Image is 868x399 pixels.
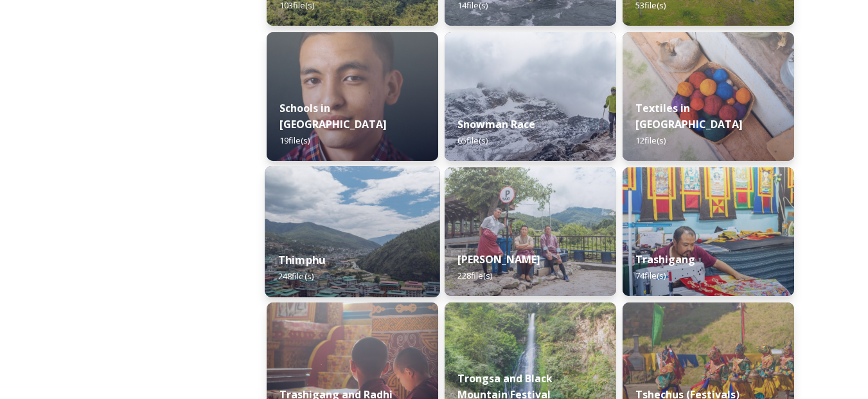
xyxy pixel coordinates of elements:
[635,252,695,266] strong: Trashigang
[445,167,616,296] img: Trashi%2520Yangtse%2520090723%2520by%2520Amp%2520Sripimanwat-187.jpg
[457,252,540,266] strong: [PERSON_NAME]
[635,135,666,146] span: 12 file(s)
[278,253,325,267] strong: Thimphu
[278,270,314,282] span: 248 file(s)
[279,135,310,146] span: 19 file(s)
[635,270,666,281] span: 74 file(s)
[457,270,492,281] span: 228 file(s)
[457,117,535,131] strong: Snowman Race
[445,32,616,161] img: Snowman%2520Race41.jpg
[635,101,743,131] strong: Textiles in [GEOGRAPHIC_DATA]
[265,166,439,297] img: Thimphu%2520190723%2520by%2520Amp%2520Sripimanwat-43.jpg
[267,32,438,161] img: _SCH2151_FINAL_RGB.jpg
[457,135,488,146] span: 65 file(s)
[623,32,794,161] img: _SCH9806.jpg
[623,167,794,296] img: Trashigang%2520and%2520Rangjung%2520060723%2520by%2520Amp%2520Sripimanwat-66.jpg
[279,101,387,131] strong: Schools in [GEOGRAPHIC_DATA]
